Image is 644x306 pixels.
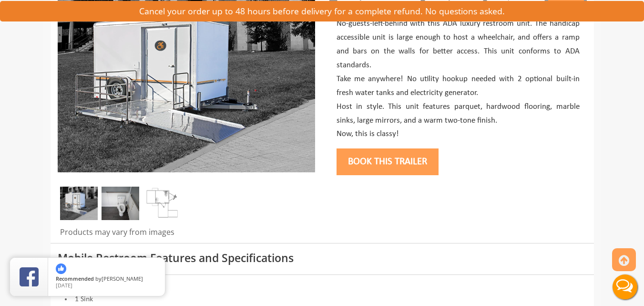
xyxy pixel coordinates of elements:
img: Single ADA [60,187,98,220]
div: Products may vary from images [58,227,315,243]
img: Single ADA Inside-min [102,187,139,220]
p: No-guests-left-behind with this ADA luxury restroom unit. The handicap accessible unit is large e... [337,17,580,141]
span: [PERSON_NAME] [102,275,143,282]
img: Review Rating [20,267,39,286]
li: 1 Sink [58,294,587,305]
img: thumbs up icon [56,264,66,274]
img: Single ADA plan [143,187,181,220]
button: Book this trailer [337,148,439,175]
span: [DATE] [56,282,72,289]
button: Live Chat [606,268,644,306]
span: by [56,276,157,283]
h3: Mobile Restroom Features and Specifications [58,252,587,264]
li: 1 ADA [58,283,587,294]
span: Recommended [56,275,94,282]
